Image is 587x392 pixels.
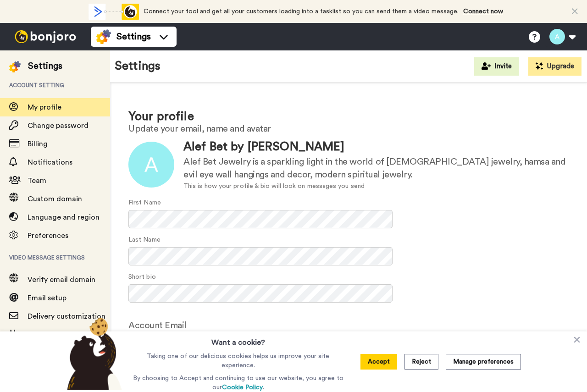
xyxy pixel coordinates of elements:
h1: Settings [115,60,161,73]
img: settings-colored.svg [9,61,21,72]
div: This is how your profile & bio will look on messages you send [183,182,569,191]
button: Invite [474,57,519,76]
div: animation [89,4,139,20]
span: Team [28,177,46,184]
span: Integrations API [28,331,82,338]
h3: Want a cookie? [211,331,265,348]
p: By choosing to Accept and continuing to use our website, you agree to our . [131,374,346,392]
div: Settings [28,60,62,72]
span: Connect your tool and get all your customers loading into a tasklist so you can send them a video... [144,8,459,15]
button: Manage preferences [446,354,521,370]
h1: Your profile [128,110,569,123]
span: Settings [116,30,151,43]
div: Alef Bet by [PERSON_NAME] [183,138,569,155]
label: Last Name [128,235,161,245]
a: Connect now [463,8,503,15]
span: Language and region [28,214,100,221]
button: Reject [404,354,438,370]
span: Custom domain [28,195,82,203]
button: Upgrade [528,57,581,76]
img: settings-colored.svg [96,29,111,44]
img: bear-with-cookie.png [59,317,127,390]
span: Change password [28,122,89,129]
label: Account Email [128,319,187,332]
span: Email setup [28,294,66,302]
p: Taking one of our delicious cookies helps us improve your site experience. [131,352,346,370]
span: Verify email domain [28,276,95,283]
h2: Update your email, name and avatar [128,124,569,134]
span: Delivery customization [28,313,105,320]
button: Accept [360,354,397,370]
span: Billing [28,140,48,148]
img: bj-logo-header-white.svg [11,30,80,43]
div: Alef Bet Jewelry is a sparkling light in the world of [DEMOGRAPHIC_DATA] jewelry, hamsa and evil ... [183,155,569,182]
label: First Name [128,198,161,208]
span: Preferences [28,232,68,239]
span: My profile [28,104,61,111]
a: Cookie Policy [222,384,263,391]
span: Notifications [28,159,72,166]
label: Short bio [128,272,156,282]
